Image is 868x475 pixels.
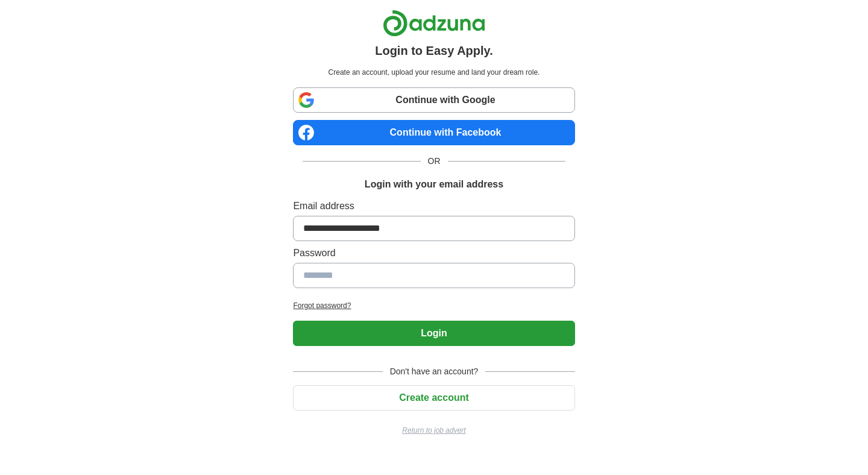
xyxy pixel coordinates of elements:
[293,87,574,113] a: Continue with Google
[365,177,503,192] h1: Login with your email address
[293,246,574,260] label: Password
[383,365,486,378] span: Don't have an account?
[293,385,574,411] button: Create account
[293,300,574,311] a: Forgot password?
[421,155,448,168] span: OR
[293,199,574,213] label: Email address
[295,67,572,78] p: Create an account, upload your resume and land your dream role.
[293,392,574,403] a: Create account
[293,120,574,145] a: Continue with Facebook
[383,10,485,37] img: Adzuna logo
[293,321,574,346] button: Login
[375,42,493,60] h1: Login to Easy Apply.
[293,425,574,436] a: Return to job advert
